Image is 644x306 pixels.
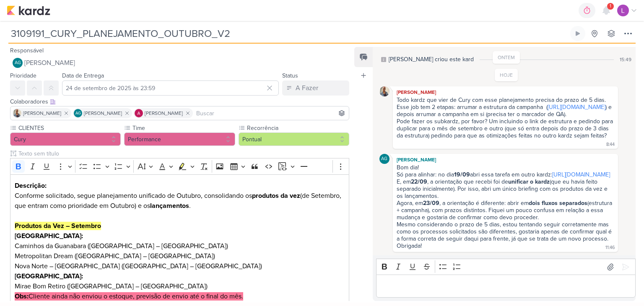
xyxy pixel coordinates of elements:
strong: [GEOGRAPHIC_DATA]: [15,272,83,280]
strong: unificar o kardz [508,178,550,185]
label: Status [282,72,298,79]
mark: Cliente ainda não enviou o estoque, previsão de envio até o final do mês. [15,292,243,301]
div: 8:44 [606,141,615,148]
p: Nova Norte – [GEOGRAPHIC_DATA] ([GEOGRAPHIC_DATA] – [GEOGRAPHIC_DATA]) [15,261,345,271]
div: Todo kardz que vier de Cury com esse planejamento precisa do prazo de 5 dias. Esse job tem 2 etap... [397,96,614,118]
label: Responsável [10,47,44,54]
div: Editor toolbar [376,259,636,275]
label: Recorrência [246,124,349,132]
input: Select a date [62,80,279,96]
div: Agora, em , a orientação é diferente: abrir em (estrutura + campanha), com prazos distintos. Fiqu... [397,200,614,221]
button: A Fazer [282,80,349,96]
div: E, em , a orientação que recebi foi de (que eu havia feito separado inicialmente). Por isso, abri... [397,178,614,200]
strong: 22/09 [411,178,427,185]
p: Metropolitan Dream ([GEOGRAPHIC_DATA] – [GEOGRAPHIC_DATA]) [15,251,345,261]
input: Texto sem título [17,149,349,158]
button: Pontual [239,132,349,146]
img: Iara Santos [13,109,21,117]
div: Mesmo considerando o prazo de 5 dias, estou tentando seguir corretamente mas como os processos so... [397,221,613,249]
div: Aline Gimenez Graciano [74,109,82,117]
div: 11:46 [605,244,615,251]
div: Ligar relógio [574,30,581,37]
strong: produtos da vez [252,192,300,200]
button: Cury [10,132,121,146]
img: Iara Santos [379,86,390,96]
p: Conforme solicitado, segue planejamento unificado de Outubro, consolidando os (de Setembro, que e... [15,181,345,211]
a: [URL][DOMAIN_NAME] [552,171,610,178]
button: Performance [124,132,235,146]
img: Leonardo Cavalcante [617,5,629,16]
strong: 19/09 [454,171,470,178]
div: Bom dia! [397,164,614,171]
div: Pode fazer os subkardz, por favor? Um incluindo o link de estrutura e pedindo para duplicar para ... [397,118,615,139]
p: Mirae Bom Retiro ([GEOGRAPHIC_DATA] – [GEOGRAPHIC_DATA]) [15,281,345,291]
strong: lançamentos [150,202,189,210]
div: [PERSON_NAME] [395,156,616,164]
strong: dois fluxos separados [529,200,587,207]
strong: Produtos da Vez – Setembro [15,222,101,230]
label: CLIENTES [18,124,121,132]
input: Kard Sem Título [8,26,569,41]
div: Editor toolbar [10,158,349,174]
img: kardz.app [7,5,50,16]
p: Caminhos da Guanabara ([GEOGRAPHIC_DATA] – [GEOGRAPHIC_DATA]) [15,241,345,251]
button: AG [PERSON_NAME] [10,55,349,70]
p: AG [381,157,387,161]
span: [PERSON_NAME] [145,109,183,117]
strong: 23/09 [423,200,439,207]
label: Data de Entrega [62,72,104,79]
strong: Descrição: [15,182,47,190]
div: Colaboradores [10,97,349,106]
p: AG [75,112,81,116]
span: 1 [610,3,611,10]
label: Time [132,124,235,132]
img: Alessandra Gomes [135,109,143,117]
p: AG [15,61,21,65]
strong: [GEOGRAPHIC_DATA]: [15,232,83,240]
div: Aline Gimenez Graciano [379,154,390,164]
div: 15:49 [620,56,631,63]
span: [PERSON_NAME] [84,109,122,117]
a: [URL][DOMAIN_NAME] [548,104,605,111]
div: Aline Gimenez Graciano [13,58,23,68]
span: [PERSON_NAME] [23,109,61,117]
label: Prioridade [10,72,36,79]
input: Buscar [195,108,347,118]
div: [PERSON_NAME] criou este kard [389,55,474,64]
div: A Fazer [296,83,318,93]
strong: Obs: [15,292,29,301]
div: Editor editing area: main [376,275,636,298]
span: [PERSON_NAME] [24,58,75,68]
div: Só para alinhar: no dia abri essa tarefa em outro kardz: [397,171,614,178]
div: [PERSON_NAME] [395,88,616,96]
